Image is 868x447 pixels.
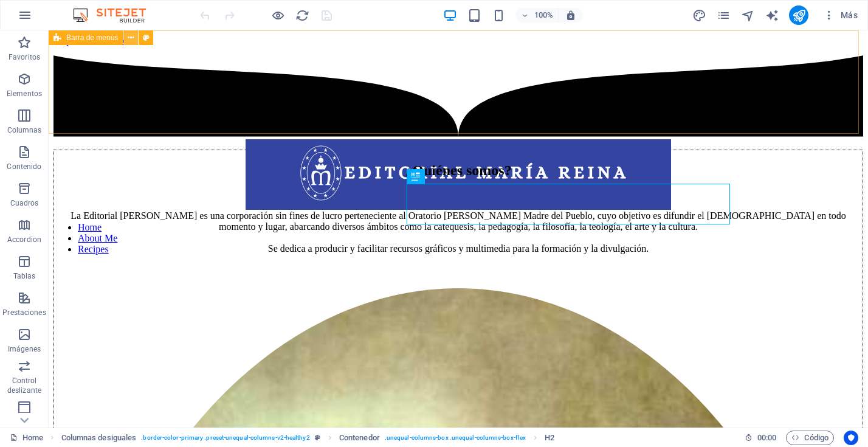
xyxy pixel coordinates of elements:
[141,431,309,445] span: . border-color-primary .preset-unequal-columns-v2-healthy2
[61,431,555,445] nav: breadcrumb
[2,308,46,317] p: Prestaciones
[315,434,320,441] i: Este elemento es un preajuste personalizable
[9,52,40,62] p: Favoritos
[765,8,779,23] button: text_generator
[339,431,380,445] span: Haz clic para seleccionar y doble clic para editar
[385,431,526,445] span: . unequal-columns-box .unequal-columns-box-flex
[792,9,806,23] i: Publicar
[61,431,137,445] span: Haz clic para seleccionar y doble clic para editar
[692,9,706,23] i: Diseño (Ctrl+Alt+Y)
[70,8,161,23] img: Editor Logo
[545,431,554,445] span: Haz clic para seleccionar y doble clic para editar
[7,235,41,244] p: Accordion
[10,198,39,208] p: Cuadros
[818,5,863,25] button: Más
[10,431,43,445] a: Haz clic para cancelar la selección y doble clic para abrir páginas
[295,9,309,23] i: Volver a cargar página
[786,431,834,445] button: Código
[270,8,285,23] button: Haz clic para salir del modo de previsualización y seguir editando
[534,8,553,23] h6: 100%
[823,9,858,21] span: Más
[791,431,828,445] span: Código
[789,5,808,25] button: publish
[7,125,42,135] p: Columnas
[745,431,777,445] h6: Tiempo de la sesión
[757,431,776,445] span: 00 00
[716,8,731,23] button: pages
[717,9,731,23] i: Páginas (Ctrl+Alt+S)
[844,431,858,445] button: Usercentrics
[295,8,309,23] button: reload
[765,9,779,23] i: AI Writer
[7,89,42,99] p: Elementos
[515,8,559,23] button: 100%
[565,10,576,21] i: Al redimensionar, ajustar el nivel de zoom automáticamente para ajustarse al dispositivo elegido.
[66,34,118,41] span: Barra de menús
[5,5,86,15] a: Skip to main content
[8,344,41,354] p: Imágenes
[741,9,755,23] i: Navegador
[740,8,755,23] button: navigator
[692,8,706,23] button: design
[7,162,41,172] p: Contenido
[13,271,36,281] p: Tablas
[766,433,768,442] span: :
[5,109,815,235] header: Título de la página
